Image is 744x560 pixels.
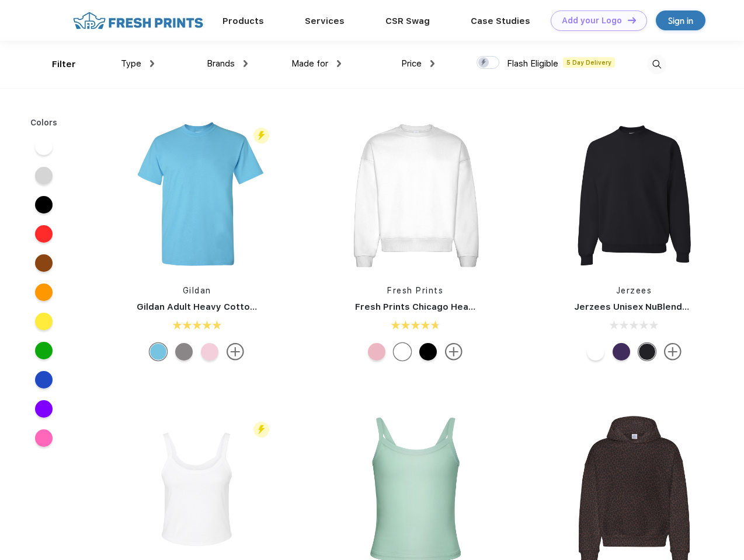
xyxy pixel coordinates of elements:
img: more.svg [664,343,682,360]
div: Light Pink [201,343,218,360]
div: Black [419,343,437,360]
div: White [587,343,604,360]
div: Filter [52,58,76,71]
img: fo%20logo%202.webp [69,10,207,31]
span: Price [401,58,422,69]
img: more.svg [445,343,463,360]
img: func=resize&h=266 [119,118,274,273]
a: Fresh Prints [387,286,443,295]
span: Made for [291,58,328,69]
img: flash_active_toggle.svg [253,128,269,143]
a: Jerzees [616,286,652,295]
div: Add your Logo [562,16,622,26]
img: desktop_search.svg [647,55,666,74]
a: Services [305,16,345,26]
img: func=resize&h=266 [557,118,712,273]
div: Sign in [668,14,693,27]
img: flash_active_toggle.svg [253,422,269,437]
div: Gravel [175,343,193,360]
img: more.svg [227,343,244,360]
a: Gildan [183,286,211,295]
img: func=resize&h=266 [338,118,493,273]
span: 5 Day Delivery [563,57,615,68]
span: Flash Eligible [507,58,558,69]
div: Deep Purple [613,343,630,360]
div: Sky [150,343,167,360]
img: dropdown.png [150,60,154,67]
img: dropdown.png [244,60,248,67]
img: dropdown.png [337,60,341,67]
img: dropdown.png [430,60,434,67]
span: Brands [207,58,235,69]
img: DT [628,17,636,23]
span: Type [121,58,141,69]
div: White [394,343,411,360]
div: Colors [22,117,67,129]
a: Fresh Prints Chicago Heavyweight Crewneck [355,302,557,312]
a: CSR Swag [385,16,430,26]
a: Sign in [656,10,705,30]
div: Black [638,343,656,360]
a: Products [222,16,264,26]
a: Gildan Adult Heavy Cotton T-Shirt [137,302,288,312]
div: Pink [368,343,385,360]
